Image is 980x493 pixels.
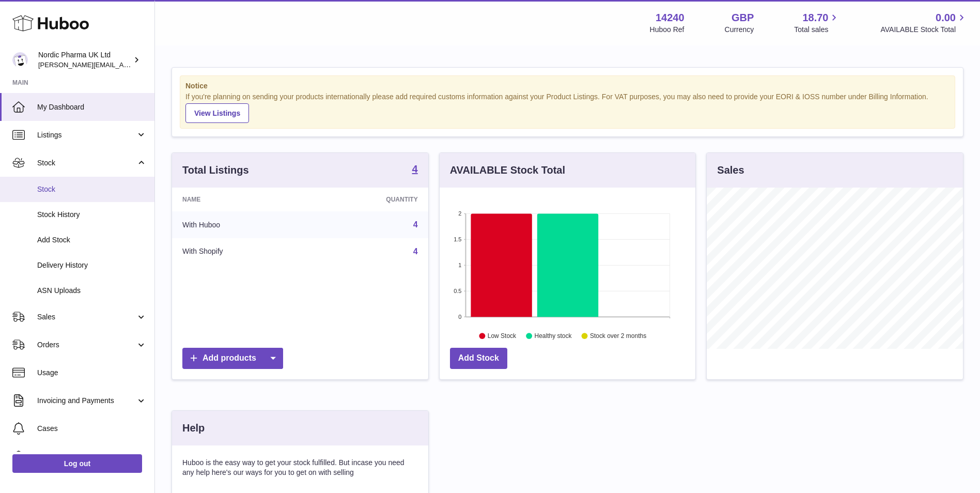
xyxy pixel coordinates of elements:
h3: Total Listings [182,163,249,177]
a: Add products [182,348,283,369]
span: Add Stock [37,235,147,245]
span: Listings [37,130,136,140]
h3: Sales [717,163,744,177]
text: Low Stock [488,332,517,340]
td: With Shopify [172,238,310,265]
span: Orders [37,340,136,350]
strong: 14240 [656,11,685,25]
text: 1.5 [454,236,461,242]
strong: Notice [185,81,950,91]
div: Huboo Ref [650,25,685,35]
span: My Dashboard [37,102,147,112]
a: 0.00 AVAILABLE Stock Total [880,11,968,35]
span: Usage [37,368,147,378]
span: Delivery History [37,260,147,270]
text: 0 [458,314,461,320]
span: Stock History [37,210,147,220]
a: View Listings [185,103,249,123]
div: Nordic Pharma UK Ltd [38,50,131,70]
strong: 4 [412,164,418,174]
span: AVAILABLE Stock Total [880,25,968,35]
a: 4 [412,164,418,176]
th: Quantity [310,188,428,211]
span: Total sales [794,25,840,35]
div: Currency [725,25,754,35]
span: Invoicing and Payments [37,396,136,406]
text: Stock over 2 months [590,332,646,340]
a: 4 [413,220,418,229]
h3: AVAILABLE Stock Total [450,163,565,177]
span: Sales [37,312,136,322]
a: 18.70 Total sales [794,11,840,35]
th: Name [172,188,310,211]
strong: GBP [732,11,754,25]
a: 4 [413,247,418,256]
text: 2 [458,210,461,217]
text: 1 [458,262,461,268]
text: Healthy stock [534,332,572,340]
td: With Huboo [172,211,310,238]
span: Stock [37,184,147,194]
span: 0.00 [936,11,956,25]
span: Cases [37,424,147,434]
img: joe.plant@parapharmdev.com [12,52,28,68]
h3: Help [182,421,205,435]
p: Huboo is the easy way to get your stock fulfilled. But incase you need any help here's our ways f... [182,458,418,477]
span: ASN Uploads [37,286,147,296]
a: Add Stock [450,348,507,369]
span: 18.70 [802,11,828,25]
a: Log out [12,454,142,473]
text: 0.5 [454,288,461,294]
span: Stock [37,158,136,168]
span: [PERSON_NAME][EMAIL_ADDRESS][DOMAIN_NAME] [38,60,207,69]
div: If you're planning on sending your products internationally please add required customs informati... [185,92,950,123]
